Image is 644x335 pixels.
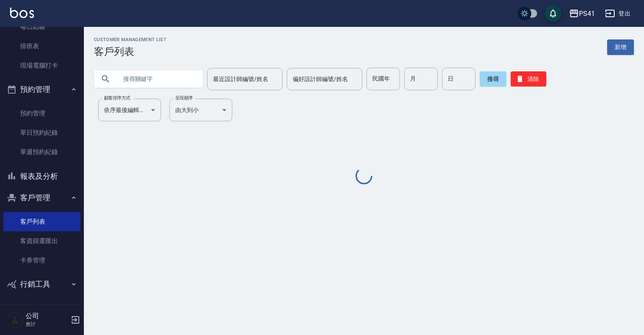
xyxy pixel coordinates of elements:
[480,71,506,86] button: 搜尋
[3,187,80,209] button: 客戶管理
[117,68,196,90] input: 搜尋關鍵字
[3,231,80,251] a: 客資篩選匯出
[104,95,130,101] label: 顧客排序方式
[3,165,80,187] button: 報表及分析
[94,46,166,58] h3: 客戶列表
[545,5,561,22] button: save
[3,123,80,142] a: 單日預約紀錄
[3,17,80,37] a: 每日結帳
[566,5,598,22] button: PS41
[98,99,161,121] div: 依序最後編輯時間
[175,95,193,101] label: 呈現順序
[602,6,634,21] button: 登出
[3,142,80,162] a: 單週預約紀錄
[3,37,80,56] a: 排班表
[169,99,232,121] div: 由大到小
[3,56,80,75] a: 現場電腦打卡
[3,79,80,100] button: 預約管理
[3,273,80,295] button: 行銷工具
[94,37,166,42] h2: Customer Management List
[7,311,23,328] img: Person
[3,104,80,123] a: 預約管理
[26,312,68,320] h5: 公司
[511,71,546,86] button: 清除
[3,251,80,270] a: 卡券管理
[10,8,34,18] img: Logo
[579,8,595,19] div: PS41
[607,39,634,55] a: 新增
[26,320,68,328] p: 會計
[3,212,80,231] a: 客戶列表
